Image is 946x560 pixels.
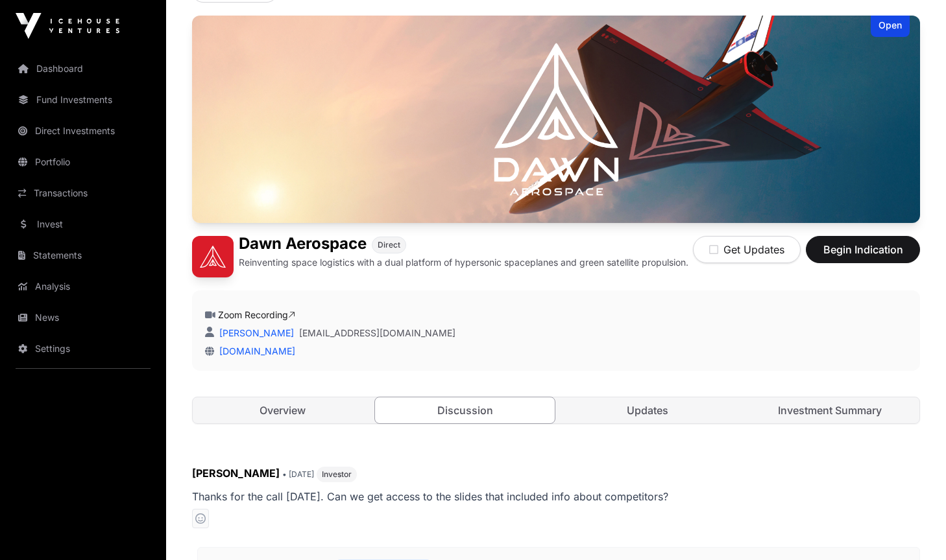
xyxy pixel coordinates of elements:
a: Begin Indication [806,249,920,262]
a: Investment Summary [740,397,919,423]
p: Reinventing space logistics with a dual platform of hypersonic spaceplanes and green satellite pr... [239,256,688,269]
a: Statements [10,241,156,270]
a: Portfolio [10,148,156,176]
div: Open [871,16,910,37]
a: [DOMAIN_NAME] [214,345,295,356]
a: Analysis [10,272,156,301]
h1: Dawn Aerospace [239,236,367,253]
a: Invest [10,210,156,239]
img: Dawn Aerospace [192,16,920,223]
img: Icehouse Ventures Logo [16,13,119,39]
a: [PERSON_NAME] [217,327,294,338]
a: [EMAIL_ADDRESS][DOMAIN_NAME] [299,327,455,340]
a: News [10,303,156,332]
a: Settings [10,334,156,363]
p: Thanks for the call [DATE]. Can we get access to the slides that included info about competitors? [192,487,920,506]
a: Zoom Recording [218,309,295,320]
a: Direct Investments [10,117,156,145]
span: [PERSON_NAME] [192,467,280,480]
span: Begin Indication [822,242,904,257]
span: Direct [378,240,400,250]
a: Dashboard [10,54,156,83]
a: Overview [193,397,372,423]
img: Dawn Aerospace [192,236,234,277]
button: Get Updates [693,236,801,263]
a: Transactions [10,179,156,207]
a: Updates [557,397,737,423]
a: Discussion [374,397,555,424]
button: Begin Indication [806,236,920,263]
nav: Tabs [193,397,919,423]
span: Investor [322,469,352,480]
a: Fund Investments [10,86,156,114]
span: • [DATE] [282,469,314,479]
iframe: Chat Widget [881,498,946,560]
